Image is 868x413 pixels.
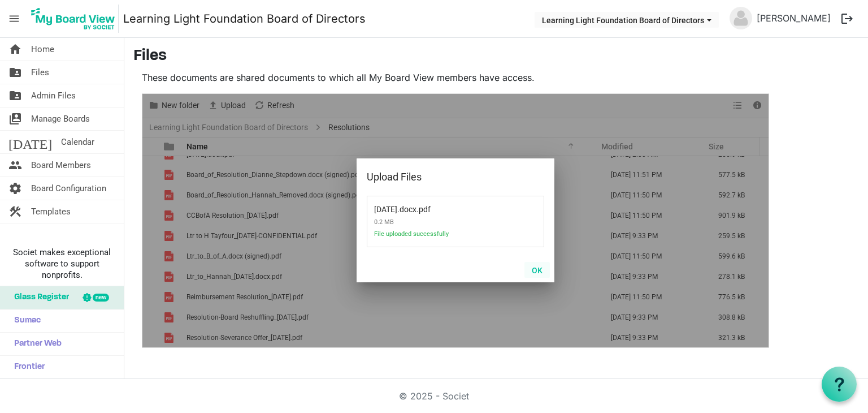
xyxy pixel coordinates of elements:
[835,7,859,31] button: logout
[3,8,25,29] span: menu
[8,356,45,378] span: Frontier
[28,5,119,33] img: My Board View Logo
[8,61,22,84] span: folder_shared
[28,5,123,33] a: My Board View Logo
[8,177,22,200] span: settings
[31,200,71,223] span: Templates
[8,333,62,355] span: Partner Web
[374,198,416,214] span: 09.05.25.docx.pdf
[8,131,52,153] span: [DATE]
[8,84,22,107] span: folder_shared
[31,84,76,107] span: Admin Files
[374,214,493,230] span: 0.2 MB
[8,286,69,309] span: Glass Register
[5,247,119,281] span: Societ makes exceptional software to support nonprofits.
[142,71,769,84] p: These documents are shared documents to which all My Board View members have access.
[61,131,94,153] span: Calendar
[8,200,22,223] span: construction
[123,7,366,30] a: Learning Light Foundation Board of Directors
[31,154,91,177] span: Board Members
[374,198,493,214] span: .pdf
[31,38,54,61] span: Home
[524,262,550,278] button: OK
[8,309,41,332] span: Sumac
[8,154,22,177] span: people
[31,177,106,200] span: Board Configuration
[374,230,493,244] span: File uploaded successfully
[367,169,509,186] div: Upload Files
[535,12,719,28] button: Learning Light Foundation Board of Directors dropdownbutton
[8,107,22,130] span: switch_account
[752,7,835,29] a: [PERSON_NAME]
[31,107,90,130] span: Manage Boards
[93,294,109,302] div: new
[399,390,469,402] a: © 2025 - Societ
[31,61,49,84] span: Files
[133,47,859,66] h3: Files
[8,38,22,61] span: home
[730,7,752,29] img: no-profile-picture.svg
